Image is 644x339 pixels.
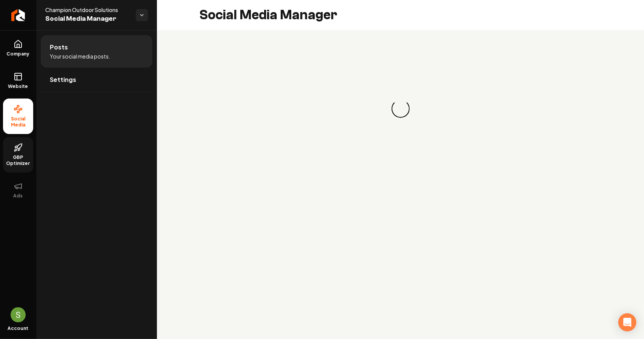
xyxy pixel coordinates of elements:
[11,9,25,21] img: Rebolt Logo
[11,193,26,199] span: Ads
[199,8,337,23] h2: Social Media Manager
[41,68,152,92] a: Settings
[3,137,33,173] a: GBP Optimizer
[8,325,29,331] span: Account
[3,66,33,96] a: Website
[50,75,76,84] span: Settings
[45,6,130,14] span: Champion Outdoor Solutions
[11,307,26,322] img: Sales Champion
[50,52,110,60] span: Your social media posts.
[50,43,68,52] span: Posts
[3,34,33,63] a: Company
[3,176,33,205] button: Ads
[3,116,33,128] span: Social Media
[389,97,412,120] div: Loading
[45,14,130,24] span: Social Media Manager
[11,307,26,322] button: Open user button
[5,83,31,89] span: Website
[618,313,636,331] div: Open Intercom Messenger
[4,51,33,57] span: Company
[3,154,33,166] span: GBP Optimizer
